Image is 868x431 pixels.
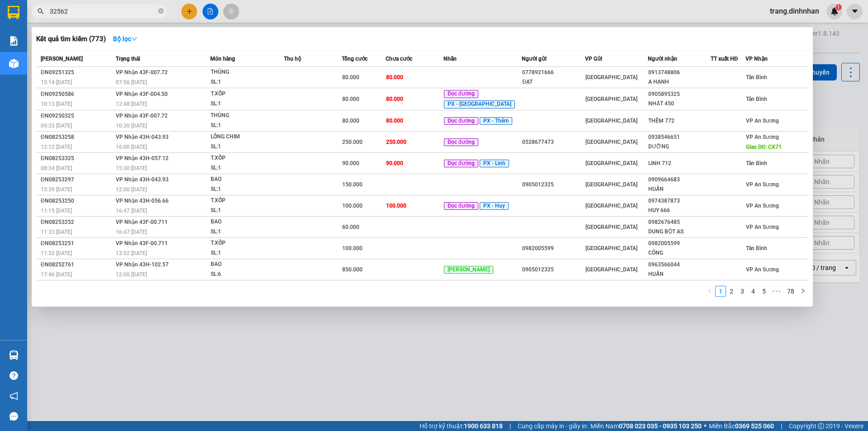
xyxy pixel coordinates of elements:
[116,155,169,161] span: VP Nhận 43H-057.12
[9,59,19,68] img: warehouse-icon
[41,218,113,227] div: ĐN08253252
[746,96,767,102] span: Tân Bình
[116,208,147,214] span: 16:47 [DATE]
[726,286,737,297] li: 2
[522,244,584,253] div: 0982005599
[522,265,584,275] div: 0905012325
[480,117,512,125] span: PX - Thêm
[9,36,19,46] img: solution-icon
[211,132,278,142] div: LỒNG CHIM
[480,202,509,210] span: PX - Huy
[41,260,113,270] div: ĐN08252761
[342,74,359,81] span: 80.000
[784,286,797,296] a: 78
[444,138,478,147] span: Dọc đường
[746,224,779,230] span: VP An Sương
[726,286,736,296] a: 2
[443,56,457,62] span: Nhãn
[41,250,72,256] span: 11:32 [DATE]
[211,163,278,173] div: SL: 1
[131,36,137,42] span: down
[211,153,278,163] div: T.XỐP
[444,100,515,109] span: PX - [GEOGRAPHIC_DATA]
[648,77,710,87] div: A HẠNH
[41,165,72,171] span: 08:34 [DATE]
[211,206,278,216] div: SL: 1
[41,175,113,185] div: ĐN08253297
[211,227,278,237] div: SL: 1
[211,121,278,131] div: SL: 1
[41,196,113,206] div: ĐN08253250
[116,219,168,225] span: VP Nhận 43F-00.711
[386,118,403,124] span: 80.000
[210,56,235,62] span: Món hàng
[648,99,710,109] div: NHẬT 450
[342,160,359,166] span: 90.000
[211,260,278,270] div: BAO
[113,35,137,43] strong: Bộ lọc
[585,245,637,251] span: [GEOGRAPHIC_DATA]
[41,90,113,99] div: ĐN09250586
[746,203,779,209] span: VP An Sương
[648,56,677,62] span: Người nhận
[116,186,147,193] span: 12:00 [DATE]
[9,412,18,421] span: message
[342,266,363,273] span: 850.000
[116,229,147,235] span: 16:47 [DATE]
[386,203,406,209] span: 100.000
[8,6,19,19] img: logo-vxr
[211,67,278,77] div: THÙNG
[746,160,767,166] span: Tân Bình
[386,74,403,81] span: 80.000
[9,371,18,380] span: question-circle
[116,91,168,97] span: VP Nhận 43F-004.50
[746,74,767,81] span: Tân Bình
[342,56,368,62] span: Tổng cước
[746,118,779,124] span: VP An Sương
[648,185,710,194] div: HUẤN
[648,133,710,142] div: 0938546651
[800,288,806,294] span: right
[41,101,72,107] span: 10:13 [DATE]
[522,68,584,77] div: 0778921666
[116,144,147,150] span: 16:00 [DATE]
[648,218,710,227] div: 0982676485
[797,286,808,297] button: right
[41,123,72,129] span: 09:33 [DATE]
[444,266,493,274] span: [PERSON_NAME]
[648,206,710,215] div: HUY 666
[342,139,363,145] span: 250.000
[116,113,168,119] span: VP Nhận 43F-007.72
[746,181,779,188] span: VP An Sương
[41,154,113,163] div: ĐN08253325
[41,239,113,248] div: ĐN08253251
[9,392,18,400] span: notification
[585,203,637,209] span: [GEOGRAPHIC_DATA]
[748,286,759,297] li: 4
[648,239,710,248] div: 0982005599
[41,79,72,85] span: 15:14 [DATE]
[211,185,278,194] div: SL: 1
[715,286,726,297] li: 1
[737,286,747,296] a: 3
[116,56,140,62] span: Trạng thái
[769,286,784,297] li: Next 5 Pages
[41,68,113,77] div: ĐN09251325
[522,77,584,87] div: ĐẠT
[746,266,779,273] span: VP An Sương
[342,181,363,188] span: 150.000
[9,350,19,360] img: warehouse-icon
[38,8,44,14] span: search
[444,90,478,98] span: Dọc đường
[769,286,784,297] span: •••
[211,89,278,99] div: T.XỐP
[716,286,726,296] a: 1
[211,77,278,87] div: SL: 1
[745,56,768,62] span: VP Nhận
[116,101,147,107] span: 12:48 [DATE]
[704,286,715,297] li: Previous Page
[284,56,301,62] span: Thu hộ
[648,248,710,258] div: CÔNG
[211,248,278,258] div: SL: 1
[116,176,169,183] span: VP Nhận 43H-043.93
